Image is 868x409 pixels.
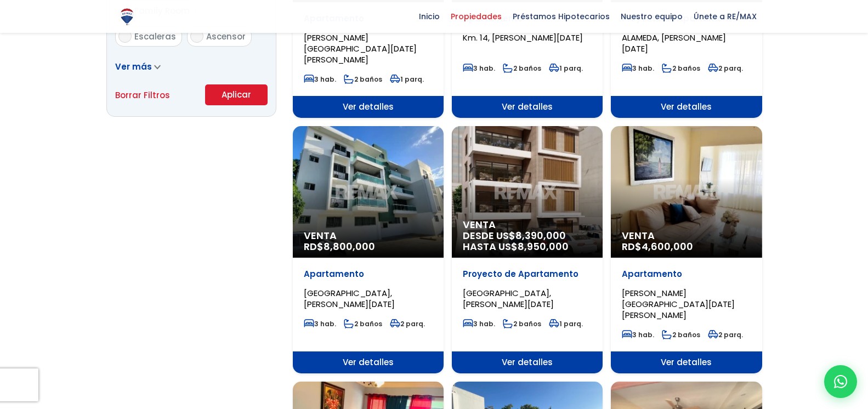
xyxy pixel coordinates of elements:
[615,8,688,25] span: Nuestro equipo
[304,32,417,65] span: [PERSON_NAME][GEOGRAPHIC_DATA][DATE][PERSON_NAME]
[463,64,495,73] span: 3 hab.
[115,61,161,72] a: Ver más
[503,319,541,328] span: 2 baños
[190,30,203,43] input: Ascensor
[463,319,495,328] span: 3 hab.
[688,8,762,25] span: Únete a RE/MAX
[463,230,592,252] span: DESDE US$
[515,229,566,242] span: 8,390,000
[622,64,654,73] span: 3 hab.
[507,8,615,25] span: Préstamos Hipotecarios
[611,96,762,118] span: Ver detalles
[503,64,541,73] span: 2 baños
[622,230,751,241] span: Venta
[708,330,743,339] span: 2 parq.
[611,351,762,373] span: Ver detalles
[622,287,735,321] span: [PERSON_NAME][GEOGRAPHIC_DATA][DATE][PERSON_NAME]
[118,30,132,43] input: Escaleras
[445,8,507,25] span: Propiedades
[549,64,583,73] span: 1 parq.
[324,240,375,253] span: 8,800,000
[463,32,583,43] span: Km. 14, [PERSON_NAME][DATE]
[344,75,382,84] span: 2 baños
[708,64,743,73] span: 2 parq.
[463,219,592,230] span: Venta
[293,351,444,373] span: Ver detalles
[413,8,445,25] span: Inicio
[452,126,603,373] a: Venta DESDE US$8,390,000 HASTA US$8,950,000 Proyecto de Apartamento [GEOGRAPHIC_DATA], [PERSON_NA...
[662,64,700,73] span: 2 baños
[304,230,433,241] span: Venta
[642,240,693,253] span: 4,600,000
[304,319,336,328] span: 3 hab.
[452,96,603,118] span: Ver detalles
[205,84,268,105] button: Aplicar
[304,287,395,310] span: [GEOGRAPHIC_DATA], [PERSON_NAME][DATE]
[344,319,382,328] span: 2 baños
[304,75,336,84] span: 3 hab.
[115,88,170,102] a: Borrar Filtros
[304,269,433,280] p: Apartamento
[549,319,583,328] span: 1 parq.
[452,351,603,373] span: Ver detalles
[622,330,654,339] span: 3 hab.
[463,241,592,252] span: HASTA US$
[115,61,152,72] span: Ver más
[518,240,569,253] span: 8,950,000
[463,269,592,280] p: Proyecto de Apartamento
[622,269,751,280] p: Apartamento
[622,32,726,54] span: ALAMEDA, [PERSON_NAME][DATE]
[206,31,246,42] span: Ascensor
[117,7,137,26] img: Logo de REMAX
[293,126,444,373] a: Venta RD$8,800,000 Apartamento [GEOGRAPHIC_DATA], [PERSON_NAME][DATE] 3 hab. 2 baños 2 parq. Ver ...
[611,126,762,373] a: Venta RD$4,600,000 Apartamento [PERSON_NAME][GEOGRAPHIC_DATA][DATE][PERSON_NAME] 3 hab. 2 baños 2...
[293,96,444,118] span: Ver detalles
[390,319,425,328] span: 2 parq.
[134,31,176,42] span: Escaleras
[463,287,554,310] span: [GEOGRAPHIC_DATA], [PERSON_NAME][DATE]
[662,330,700,339] span: 2 baños
[304,240,375,253] span: RD$
[390,75,424,84] span: 1 parq.
[622,240,693,253] span: RD$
